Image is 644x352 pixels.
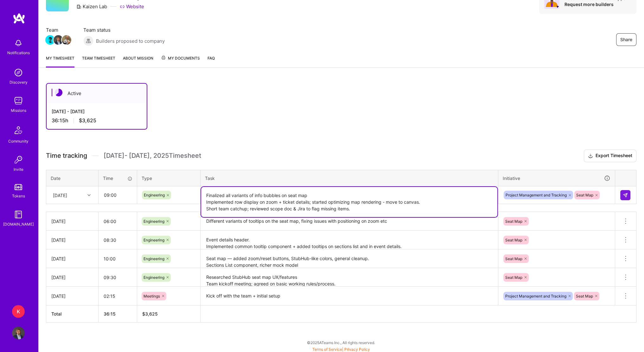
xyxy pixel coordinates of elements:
[51,255,93,262] div: [DATE]
[45,35,55,45] img: Team Member Avatar
[79,117,96,124] span: $3,625
[53,192,67,198] div: [DATE]
[505,219,522,224] span: Seat Map
[137,170,201,186] th: Type
[103,175,132,182] div: Time
[52,117,142,124] div: 36:15 h
[506,193,567,197] span: Project Management and Tracking
[144,193,165,197] span: Engineering
[11,123,26,138] img: Community
[3,221,34,227] div: [DOMAIN_NAME]
[12,305,25,318] div: K
[201,231,497,249] textarea: Event details header. Implemented common tooltip component + added tooltips on sections list and ...
[10,327,26,339] a: User Avatar
[143,256,164,261] span: Engineering
[620,36,632,43] span: Share
[201,170,498,186] th: Task
[12,66,25,79] img: discovery
[201,213,497,230] textarea: Different variants of tooltips on the seat map, fixing issues with positioning on zoom etc
[505,256,522,261] span: Seat Map
[83,27,165,33] span: Team status
[99,269,137,286] input: HH:MM
[54,35,62,45] a: Team Member Avatar
[143,294,160,298] span: Meetings
[503,175,610,182] div: Initiative
[123,55,153,67] a: About Mission
[505,294,566,298] span: Project Management and Tracking
[99,250,137,267] input: HH:MM
[51,293,93,299] div: [DATE]
[142,311,158,317] span: $ 3,625
[201,269,497,286] textarea: Researched StubHub seat map UX/features Team kickoff meeting; agreed on basic working rules/proce...
[15,184,22,190] img: tokens
[143,219,164,224] span: Engineering
[51,237,93,243] div: [DATE]
[46,35,54,45] a: Team Member Avatar
[104,152,201,160] span: [DATE] - [DATE] , 2025 Timesheet
[46,152,87,160] span: Time tracking
[10,79,28,86] div: Discovery
[46,55,74,67] a: My timesheet
[46,305,99,323] th: Total
[46,170,99,186] th: Date
[344,347,370,352] a: Privacy Policy
[201,187,497,217] textarea: Finalized all variants of info bubbles on seat map Implemented row display on zoom + ticket detai...
[51,218,93,225] div: [DATE]
[13,13,25,24] img: logo
[99,232,137,248] input: HH:MM
[96,38,165,44] span: Builders proposed to company
[143,275,164,280] span: Engineering
[14,166,23,173] div: Invite
[52,108,142,115] div: [DATE] - [DATE]
[623,193,628,198] img: Submit
[12,37,25,49] img: bell
[620,190,631,200] div: null
[616,33,636,46] button: Share
[12,327,25,339] img: User Avatar
[99,305,137,323] th: 36:15
[62,35,71,45] a: Team Member Avatar
[12,153,25,166] img: Invite
[87,194,91,197] i: icon Chevron
[312,347,370,352] span: |
[76,3,107,10] div: Kaizen Lab
[584,150,636,162] button: Export Timesheet
[47,84,147,103] div: Active
[62,35,71,45] img: Team Member Avatar
[54,35,63,45] img: Team Member Avatar
[38,335,644,350] div: © 2025 ATeams Inc., All rights reserved.
[55,89,62,96] img: Active
[505,238,522,242] span: Seat Map
[8,138,29,144] div: Community
[143,238,164,242] span: Engineering
[12,193,25,199] div: Tokens
[10,305,26,318] a: K
[99,288,137,304] input: HH:MM
[161,55,200,62] span: My Documents
[120,3,144,10] a: Website
[99,187,137,203] input: HH:MM
[576,294,593,298] span: Seat Map
[7,49,30,56] div: Notifications
[564,1,631,7] div: Request more builders
[12,94,25,107] img: teamwork
[207,55,215,67] a: FAQ
[11,107,26,114] div: Missions
[201,287,497,305] textarea: Kick off with the team + initial setup
[82,55,115,67] a: Team timesheet
[161,55,200,67] a: My Documents
[76,4,81,9] i: icon CompanyGray
[576,193,593,197] span: Seat Map
[505,275,522,280] span: Seat Map
[51,274,93,281] div: [DATE]
[99,213,137,230] input: HH:MM
[12,208,25,221] img: guide book
[588,153,593,159] i: icon Download
[83,36,93,46] img: Builders proposed to company
[46,27,71,33] span: Team
[312,347,342,352] a: Terms of Service
[201,250,497,267] textarea: Seat map — added zoom/reset buttons, StubHub-like colors, general cleanup. Sections List componen...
